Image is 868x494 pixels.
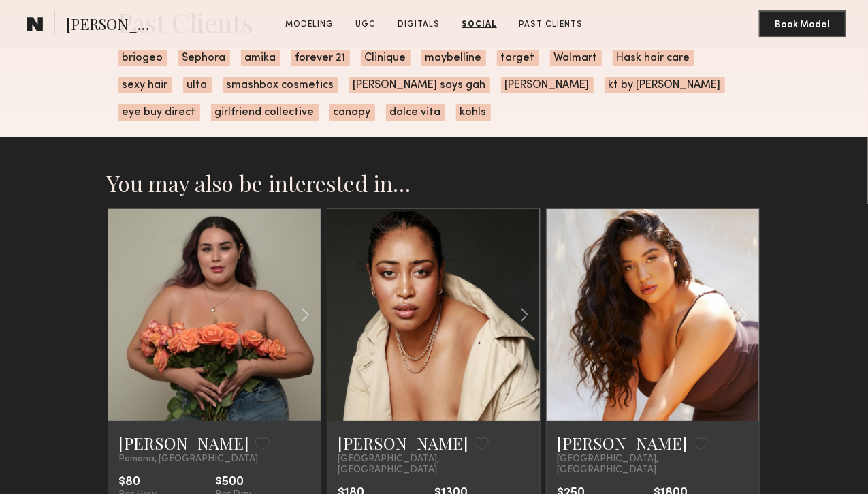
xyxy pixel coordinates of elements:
div: $500 [216,476,252,489]
span: Clinique [361,50,411,66]
span: kohls [456,104,491,121]
span: Pomona, [GEOGRAPHIC_DATA] [119,454,259,465]
span: forever 21 [291,50,350,66]
span: maybelline [421,50,486,66]
button: Book Model [759,10,846,37]
span: dolce vita [386,104,445,121]
span: eye buy direct [118,104,200,121]
a: Book Model [759,18,846,29]
span: smashbox cosmetics [223,77,338,93]
span: Walmart [550,50,602,66]
span: canopy [329,104,375,121]
span: [PERSON_NAME] [501,77,594,93]
a: [PERSON_NAME] [119,432,250,454]
div: $80 [119,476,158,489]
span: Hask hair care [613,50,694,66]
span: briogeo [118,50,167,66]
span: amika [241,50,280,66]
span: target [497,50,539,66]
a: Digitals [392,18,445,31]
span: [PERSON_NAME] [66,14,161,37]
a: Modeling [280,18,339,31]
span: sexy hair [118,77,172,93]
span: Sephora [178,50,230,66]
a: Social [456,18,502,31]
a: Past Clients [513,18,588,31]
span: [GEOGRAPHIC_DATA], [GEOGRAPHIC_DATA] [338,454,529,476]
span: [GEOGRAPHIC_DATA], [GEOGRAPHIC_DATA] [558,454,748,476]
span: ulta [183,77,212,93]
a: [PERSON_NAME] [558,432,688,454]
a: [PERSON_NAME] [338,432,469,454]
h2: You may also be interested in… [108,170,761,197]
span: girlfriend collective [211,104,319,121]
a: UGC [350,18,381,31]
span: [PERSON_NAME] says gah [349,77,490,93]
span: kt by [PERSON_NAME] [605,77,725,93]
